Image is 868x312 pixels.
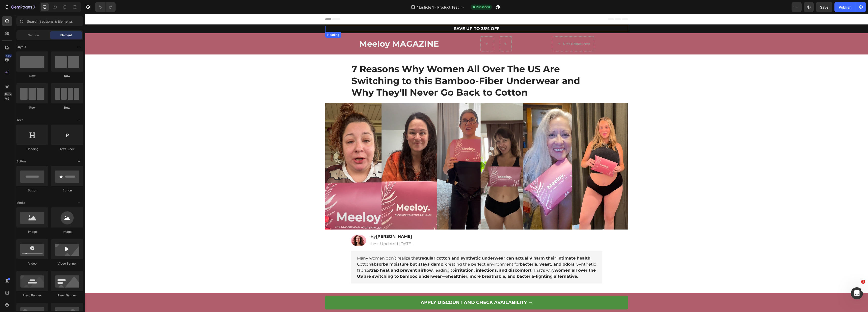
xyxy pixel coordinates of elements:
h2: Meeloy MAGAZINE [274,24,354,36]
span: Toggle open [75,43,83,51]
div: Row [16,105,48,110]
div: Heading [16,147,48,151]
div: Video [16,261,48,266]
div: Button [51,188,83,193]
p: Last Updated [DATE] [286,227,328,233]
a: APPLY DISCOUNT AND CHECK AVAILABILITY → [240,281,543,295]
p: Many women don’t realize that . Cotton , creating the perfect environment for . Synthetic fabrics... [272,241,511,265]
button: Publish [834,2,856,12]
strong: healthier, more breathable, and bacteria-fighting alternative [363,260,492,265]
span: Toggle open [75,157,83,165]
input: Search Sections & Elements [16,16,83,26]
img: gempages_542200114400199588-de4e9166-8de9-4f4e-8b0d-e919553fea55.png [266,221,281,232]
div: Image [16,230,48,234]
p: APPLY DISCOUNT AND CHECK AVAILABILITY → [336,286,448,291]
span: / [417,5,418,10]
strong: women all over the US are switching to bamboo underwear [272,254,511,265]
button: 7 [2,2,38,12]
strong: absorbs moisture but stays damp [286,248,358,252]
span: Listicle 1 - Product Test [419,5,459,10]
p: 7 [33,4,35,10]
strong: trap heat and prevent airflow [285,254,348,259]
div: Heading [241,18,255,23]
span: Text [16,118,23,122]
strong: [PERSON_NAME] [291,220,327,225]
span: Media [16,201,25,205]
iframe: Design area [85,14,868,312]
h1: 7 Reasons Why Women All Over The US Are Switching to this Bamboo-Fiber Underwear and Why They'll ... [266,48,517,85]
span: Toggle open [75,116,83,124]
span: Save [820,5,828,9]
span: Published [476,5,490,9]
strong: irritation, infections, and discomfort [370,254,446,259]
span: 1 [861,280,865,284]
div: Row [16,74,48,78]
div: Row [51,74,83,78]
span: Toggle open [75,199,83,207]
iframe: Intercom live chat [851,287,863,299]
div: Drop element here [478,28,505,32]
div: Hero Banner [16,293,48,298]
div: Beta [4,92,12,96]
div: Video Banner [51,261,83,266]
span: Button [16,159,26,164]
div: Hero Banner [51,293,83,298]
h2: SAVE UP TO 35% OFF [240,12,543,18]
button: Save [816,2,832,12]
span: Element [60,33,72,38]
img: gempages_542200114400199588-425f0765-1a15-4e2c-bf89-a258156fd586.jpg [240,89,543,215]
span: Section [28,33,39,38]
strong: bacteria, yeast, and odors [435,248,490,252]
div: Image [51,230,83,234]
strong: regular cotton and synthetic underwear can actually harm their intimate health [335,242,505,246]
div: Text Block [51,147,83,151]
span: Layout [16,45,26,49]
div: Button [16,188,48,193]
div: 450 [5,54,12,58]
div: Publish [839,5,851,10]
h2: By [285,219,328,226]
div: Undo/Redo [95,2,116,12]
div: Row [51,105,83,110]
